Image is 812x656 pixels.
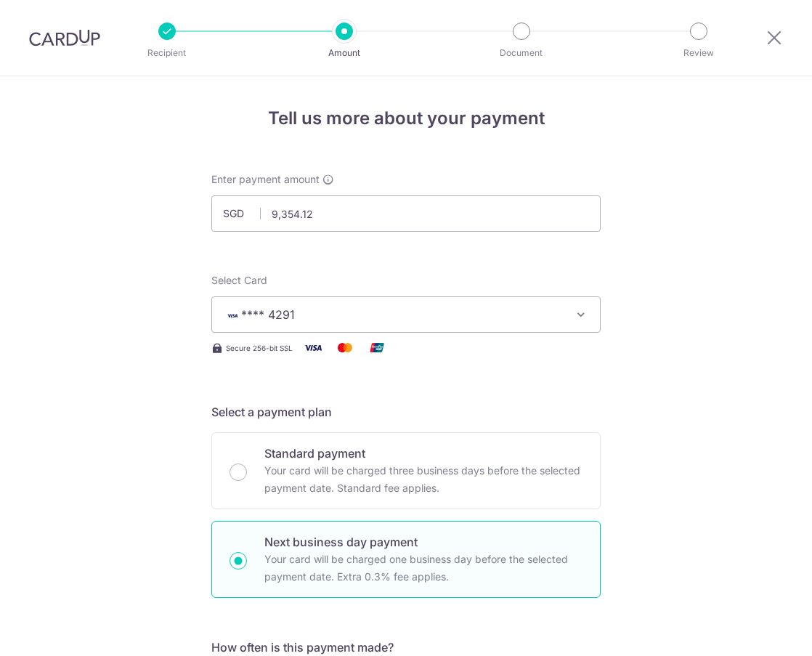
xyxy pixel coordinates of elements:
[264,445,582,462] p: Standard payment
[226,342,293,354] span: Secure 256-bit SSL
[299,339,328,357] img: Visa
[211,639,601,656] h5: How often is this payment made?
[211,172,320,187] span: Enter payment amount
[211,274,267,286] span: translation missing: en.payables.payment_networks.credit_card.summary.labels.select_card
[645,46,752,60] p: Review
[291,46,398,60] p: Amount
[264,462,582,497] p: Your card will be charged three business days before the selected payment date. Standard fee appl...
[29,29,100,46] img: CardUp
[224,310,241,320] img: VISA
[264,551,582,586] p: Your card will be charged one business day before the selected payment date. Extra 0.3% fee applies.
[362,339,391,357] img: Union Pay
[211,195,601,232] input: 0.00
[211,105,601,131] h4: Tell us more about your payment
[264,533,582,551] p: Next business day payment
[113,46,221,60] p: Recipient
[211,403,601,421] h5: Select a payment plan
[223,206,261,221] span: SGD
[468,46,575,60] p: Document
[330,339,360,357] img: Mastercard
